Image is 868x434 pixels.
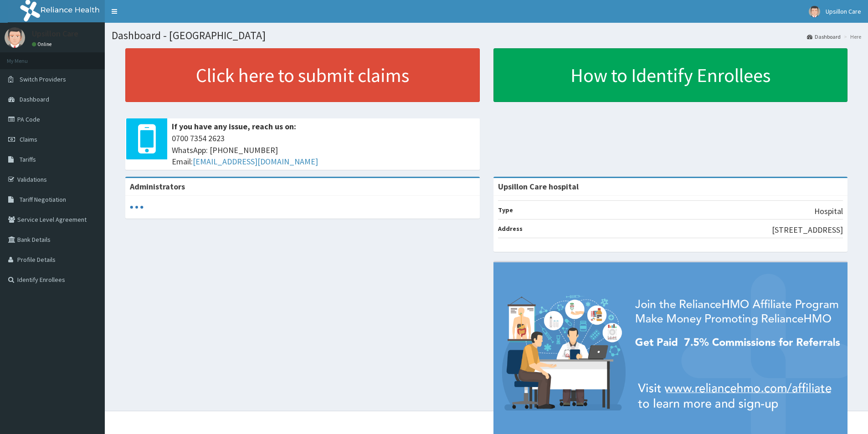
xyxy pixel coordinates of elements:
strong: Upsillon Care hospital [498,181,579,192]
a: [EMAIL_ADDRESS][DOMAIN_NAME] [193,156,318,167]
span: Dashboard [20,95,49,103]
p: Hospital [814,205,843,217]
a: How to Identify Enrollees [493,48,848,102]
p: Upsillon Care [32,30,78,38]
span: 0700 7354 2623 WhatsApp: [PHONE_NUMBER] Email: [172,133,475,168]
img: User Image [809,6,820,17]
span: Upsillon Care [826,7,861,15]
h1: Dashboard - [GEOGRAPHIC_DATA] [112,30,861,41]
span: Switch Providers [20,75,66,83]
span: Claims [20,135,37,143]
b: Address [498,225,523,233]
a: Click here to submit claims [125,48,480,102]
p: [STREET_ADDRESS] [772,224,843,236]
span: Tariff Negotiation [20,195,66,204]
img: User Image [5,27,25,48]
b: Administrators [130,181,185,192]
svg: audio-loading [130,200,144,214]
b: If you have any issue, reach us on: [172,121,296,132]
b: Type [498,206,513,214]
a: Dashboard [807,33,841,41]
li: Here [842,33,861,41]
span: Tariffs [20,155,36,163]
a: Online [32,41,54,47]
